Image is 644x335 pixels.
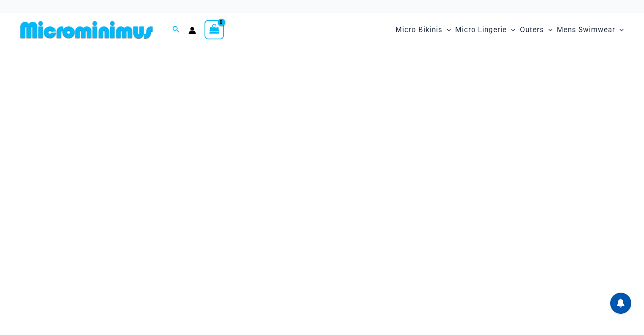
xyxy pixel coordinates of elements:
nav: Site Navigation [392,16,627,44]
a: View Shopping Cart, empty [205,20,224,39]
span: Menu Toggle [615,19,624,41]
a: OutersMenu ToggleMenu Toggle [518,17,555,43]
a: Account icon link [188,27,196,34]
img: MM SHOP LOGO FLAT [17,20,156,39]
span: Micro Lingerie [455,19,507,41]
span: Mens Swimwear [557,19,615,41]
a: Search icon link [172,25,180,35]
a: Mens SwimwearMenu ToggleMenu Toggle [555,17,626,43]
a: Micro BikinisMenu ToggleMenu Toggle [393,17,453,43]
span: Menu Toggle [544,19,553,41]
span: Menu Toggle [507,19,515,41]
span: Menu Toggle [442,19,451,41]
span: Micro Bikinis [395,19,442,41]
a: Micro LingerieMenu ToggleMenu Toggle [453,17,517,43]
span: Outers [520,19,544,41]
